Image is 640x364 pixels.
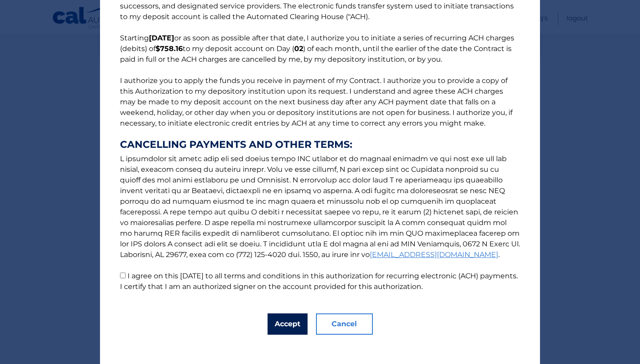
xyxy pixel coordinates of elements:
[149,34,174,42] b: [DATE]
[120,139,520,150] strong: CANCELLING PAYMENTS AND OTHER TERMS:
[294,44,303,53] b: 02
[156,44,183,53] b: $758.16
[316,313,373,335] button: Cancel
[370,250,498,259] a: [EMAIL_ADDRESS][DOMAIN_NAME]
[120,272,518,291] label: I agree on this [DATE] to all terms and conditions in this authorization for recurring electronic...
[268,313,308,335] button: Accept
